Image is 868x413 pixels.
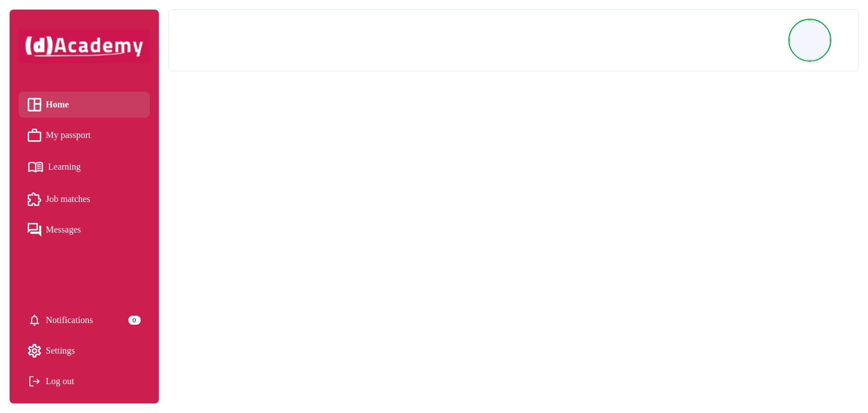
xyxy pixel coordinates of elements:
[46,191,90,208] span: Job matches
[128,316,141,325] div: 0
[28,191,141,208] a: Job matches iconJob matches
[28,313,41,327] img: setting
[28,344,41,358] img: setting
[28,157,44,177] img: Learning icon
[46,221,81,238] span: Messages
[46,312,93,329] span: Notifications
[28,157,141,177] a: Learning iconLearning
[28,96,141,113] a: Home iconHome
[28,128,41,142] img: My passport icon
[19,29,150,63] img: dAcademy
[28,223,41,236] img: Messages icon
[46,96,69,113] span: Home
[28,127,141,144] a: My passport iconMy passport
[28,373,141,390] div: Log out
[28,221,141,238] a: Messages iconMessages
[28,375,41,388] img: Log out
[790,20,830,60] img: Profile
[46,127,91,144] span: My passport
[46,342,75,359] span: Settings
[28,98,41,111] img: Home icon
[48,158,81,175] span: Learning
[28,192,41,206] img: Job matches icon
